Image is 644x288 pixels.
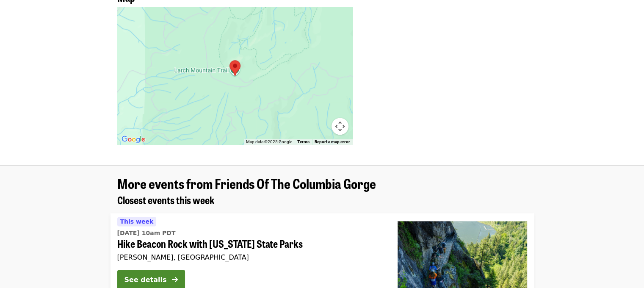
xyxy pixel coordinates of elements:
[119,134,147,145] img: Google
[117,238,384,250] span: Hike Beacon Rock with [US_STATE] State Parks
[332,118,348,135] button: Map camera controls
[120,218,154,225] span: This week
[246,139,292,144] span: Map data ©2025 Google
[117,173,376,193] span: More events from Friends Of The Columbia Gorge
[119,134,147,145] a: Open this area in Google Maps (opens a new window)
[315,139,350,144] a: Report a map error
[117,229,176,238] time: [DATE] 10am PDT
[172,276,178,284] i: arrow-right icon
[297,139,310,144] a: Terms (opens in new tab)
[117,253,384,261] div: [PERSON_NAME], [GEOGRAPHIC_DATA]
[117,192,215,207] span: Closest events this week
[124,275,167,285] div: See details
